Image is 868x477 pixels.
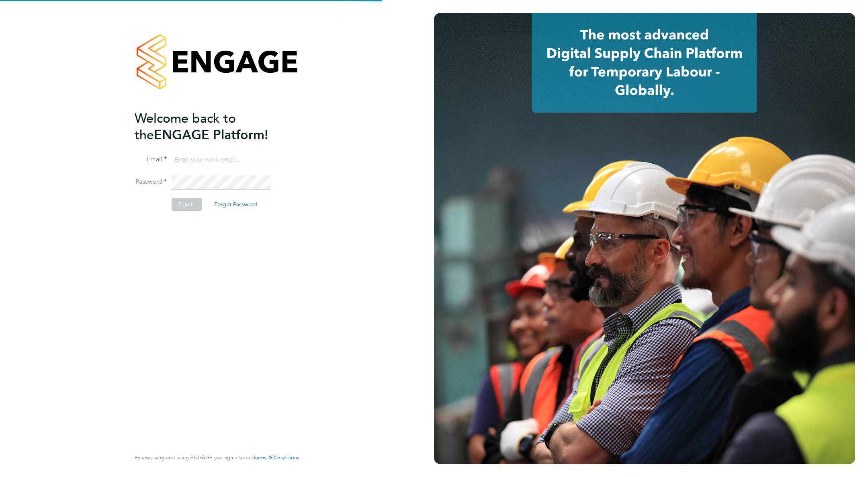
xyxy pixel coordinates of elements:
[135,110,291,143] h2: ENGAGE Platform!
[172,198,202,211] button: Sign In
[135,178,167,186] label: Password
[135,111,236,143] span: Welcome back to the
[135,155,167,164] label: Email
[253,454,299,461] span: Terms & Conditions
[172,153,271,167] input: Enter your work email...
[208,198,264,211] button: Forgot Password
[253,454,299,461] a: Terms & Conditions
[135,454,299,461] span: By accessing and using ENGAGE you agree to our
